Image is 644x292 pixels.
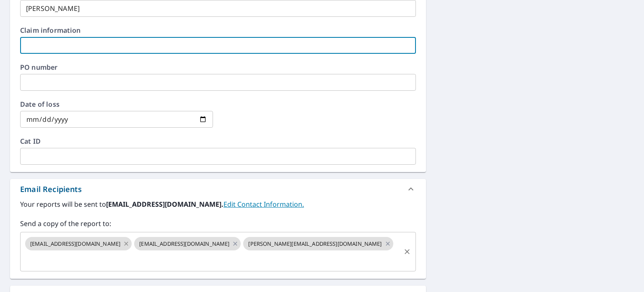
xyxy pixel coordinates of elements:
div: [PERSON_NAME][EMAIL_ADDRESS][DOMAIN_NAME] [243,237,393,250]
span: [EMAIL_ADDRESS][DOMAIN_NAME] [25,240,125,248]
b: [EMAIL_ADDRESS][DOMAIN_NAME]. [106,200,223,209]
span: [EMAIL_ADDRESS][DOMAIN_NAME] [134,240,234,248]
label: Your reports will be sent to [20,199,416,209]
span: [PERSON_NAME][EMAIL_ADDRESS][DOMAIN_NAME] [243,240,387,248]
div: [EMAIL_ADDRESS][DOMAIN_NAME] [25,237,132,250]
a: EditContactInfo [223,200,304,209]
label: Send a copy of the report to: [20,218,416,229]
label: Claim information [20,27,416,34]
div: Email Recipients [10,179,426,199]
label: Cat ID [20,138,416,145]
button: Clear [401,246,413,258]
label: Date of loss [20,101,213,108]
div: Email Recipients [20,184,82,195]
div: [EMAIL_ADDRESS][DOMAIN_NAME] [134,237,241,250]
label: PO number [20,64,416,71]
